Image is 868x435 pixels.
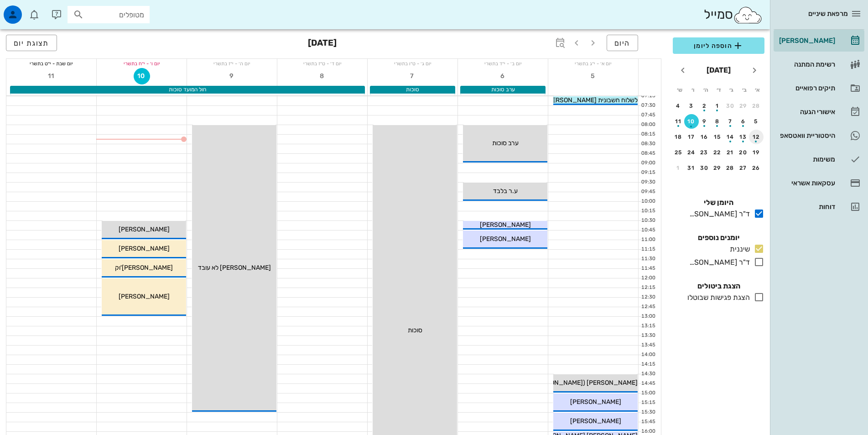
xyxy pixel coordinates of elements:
[686,257,750,268] div: ד"ר [PERSON_NAME]
[492,139,519,147] span: ערב סוכות
[406,86,419,93] span: סוכות
[684,292,750,303] div: הצגת פגישות שבוטלו
[134,68,150,84] button: 10
[777,179,835,187] div: עסקאות אשראי
[639,255,657,263] div: 11:30
[224,72,240,80] span: 9
[697,114,712,129] button: 9
[639,159,657,167] div: 09:00
[585,68,602,84] button: 5
[749,118,764,125] div: 5
[639,380,657,388] div: 14:45
[710,145,725,160] button: 22
[671,134,686,140] div: 18
[723,130,738,144] button: 14
[684,134,699,140] div: 17
[749,130,764,144] button: 12
[684,149,699,156] div: 24
[405,72,421,80] span: 7
[119,293,170,300] span: [PERSON_NAME]
[736,149,751,156] div: 20
[639,322,657,330] div: 13:15
[639,198,657,205] div: 10:00
[458,59,548,68] div: יום ב׳ - י״ד בתשרי
[614,39,630,47] span: היום
[673,197,764,208] h4: היומן שלי
[733,6,763,24] img: SmileCloud logo
[119,225,170,233] span: [PERSON_NAME]
[408,326,422,334] span: סוכות
[639,265,657,273] div: 11:45
[674,82,686,98] th: ש׳
[368,59,457,68] div: יום ג׳ - ט״ו בתשרי
[777,61,835,68] div: רשימת המתנה
[639,246,657,253] div: 11:15
[774,172,864,194] a: עסקאות אשראי
[6,59,96,68] div: יום שבת - י״ט בתשרי
[639,140,657,148] div: 08:30
[671,149,686,156] div: 25
[726,82,738,98] th: ג׳
[697,99,712,113] button: 2
[710,130,725,144] button: 15
[723,114,738,129] button: 7
[774,196,864,218] a: דוחות
[774,148,864,170] a: משימות
[710,161,725,175] button: 29
[736,130,751,144] button: 13
[671,145,686,160] button: 25
[639,188,657,196] div: 09:45
[703,61,734,79] button: [DATE]
[43,68,60,84] button: 11
[14,39,49,47] span: תצוגת יום
[684,145,699,160] button: 24
[639,361,657,368] div: 14:15
[749,161,764,175] button: 26
[774,77,864,99] a: תיקים רפואיים
[134,72,150,80] span: 10
[639,370,657,378] div: 14:30
[530,379,638,387] span: [PERSON_NAME] ([PERSON_NAME])
[723,103,738,109] div: 30
[746,62,763,79] button: חודש שעבר
[224,68,240,84] button: 9
[639,389,657,397] div: 15:00
[639,92,657,100] div: 07:15
[774,30,864,52] a: [PERSON_NAME]
[723,134,738,140] div: 14
[710,118,725,125] div: 8
[736,114,751,129] button: 6
[749,145,764,160] button: 19
[723,118,738,125] div: 7
[671,165,686,171] div: 1
[710,103,725,109] div: 1
[639,399,657,407] div: 15:15
[749,134,764,140] div: 12
[314,68,331,84] button: 8
[639,303,657,311] div: 12:45
[749,99,764,113] button: 28
[671,118,686,125] div: 11
[639,351,657,359] div: 14:00
[710,165,725,171] div: 29
[491,86,515,93] span: ערב סוכות
[710,99,725,113] button: 1
[723,149,738,156] div: 21
[639,313,657,320] div: 13:00
[671,161,686,175] button: 1
[639,178,657,186] div: 09:30
[493,187,518,195] span: ע.ר בלבד
[119,245,170,252] span: [PERSON_NAME]
[639,121,657,129] div: 08:00
[671,130,686,144] button: 18
[308,35,337,53] h3: [DATE]
[749,149,764,156] div: 19
[697,161,712,175] button: 30
[697,145,712,160] button: 23
[639,102,657,110] div: 07:30
[710,149,725,156] div: 22
[736,118,751,125] div: 6
[684,103,699,109] div: 3
[697,103,712,109] div: 2
[639,293,657,301] div: 12:30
